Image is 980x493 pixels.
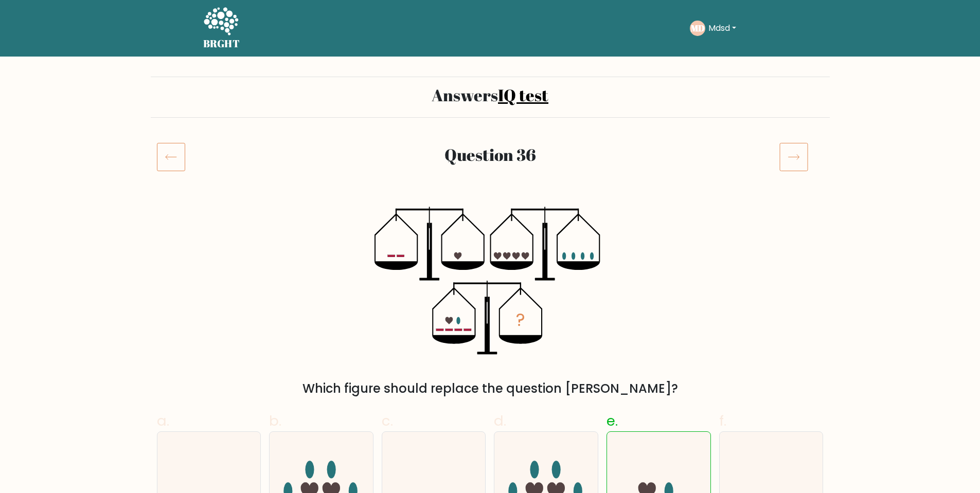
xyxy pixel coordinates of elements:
[516,308,525,333] tspan: ?
[269,411,281,431] span: b.
[719,411,726,431] span: f.
[203,4,240,52] a: BRGHT
[203,38,240,50] h5: BRGHT
[498,84,548,106] a: IQ test
[607,411,618,431] span: e.
[494,411,506,431] span: d.
[705,22,739,35] button: Mdsd
[690,22,704,34] text: MD
[213,145,767,165] h2: Question 36
[157,85,824,105] h2: Answers
[382,411,393,431] span: c.
[157,411,169,431] span: a.
[163,379,817,398] div: Which figure should replace the question [PERSON_NAME]?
